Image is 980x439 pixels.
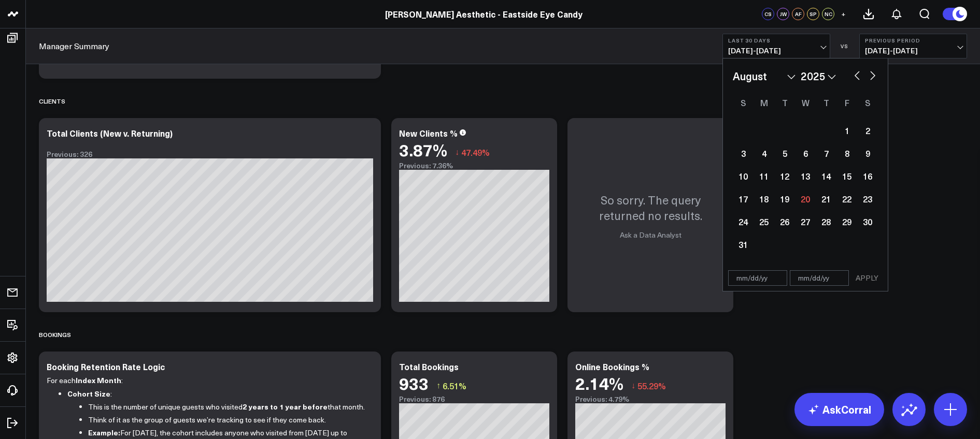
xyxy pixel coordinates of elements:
[620,230,681,240] a: Ask a Data Analyst
[47,361,165,372] div: Booking Retention Rate Logic
[836,94,857,111] div: Friday
[47,374,365,387] p: For each :
[762,8,774,20] div: CS
[461,147,490,158] span: 47.49%
[47,150,373,158] div: Previous: 326
[243,401,328,412] strong: 2 years to 1 year before
[436,379,441,392] span: ↑
[816,94,836,111] div: Thursday
[754,94,774,111] div: Monday
[835,43,854,49] div: VS
[777,8,789,20] div: JW
[774,94,795,111] div: Tuesday
[67,387,365,401] p: :
[399,127,458,139] div: New Clients %
[728,37,825,43] b: Last 30 Days
[733,94,754,111] div: Sunday
[728,47,825,55] span: [DATE] - [DATE]
[575,395,726,403] div: Previous: 4.79%
[399,374,429,392] div: 933
[865,47,961,55] span: [DATE] - [DATE]
[865,37,961,43] b: Previous Period
[807,8,819,20] div: SP
[859,34,967,58] button: Previous Period[DATE]-[DATE]
[67,388,110,399] strong: Cohort Size
[792,8,804,20] div: AF
[443,380,466,391] span: 6.51%
[857,94,878,111] div: Saturday
[88,414,365,427] p: Think of it as the group of guests we’re tracking to see if they come back.
[399,361,459,372] div: Total Bookings
[637,380,666,391] span: 55.29%
[575,374,623,392] div: 2.14%
[39,323,71,346] div: Bookings
[76,375,121,385] strong: Index Month
[455,145,459,159] span: ↓
[575,361,649,372] div: Online Bookings %
[578,192,723,223] p: So sorry. The query returned no results.
[722,34,830,58] button: Last 30 Days[DATE]-[DATE]
[794,393,884,426] a: AskCorral
[399,162,549,170] div: Previous: 7.36%
[822,8,834,20] div: NC
[728,270,787,286] input: mm/dd/yy
[399,395,549,403] div: Previous: 876
[795,94,816,111] div: Wednesday
[837,8,849,20] button: +
[385,8,583,20] a: [PERSON_NAME] Aesthetic - Eastside Eye Candy
[39,89,65,113] div: Clients
[841,10,846,18] span: +
[399,140,447,159] div: 3.87%
[47,127,173,139] div: Total Clients (New v. Returning)
[88,400,365,414] p: This is the number of unique guests who visited that month.
[39,40,109,52] a: Manager Summary
[631,379,635,392] span: ↓
[851,270,883,286] button: APPLY
[790,270,849,286] input: mm/dd/yy
[88,427,120,437] strong: Example:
